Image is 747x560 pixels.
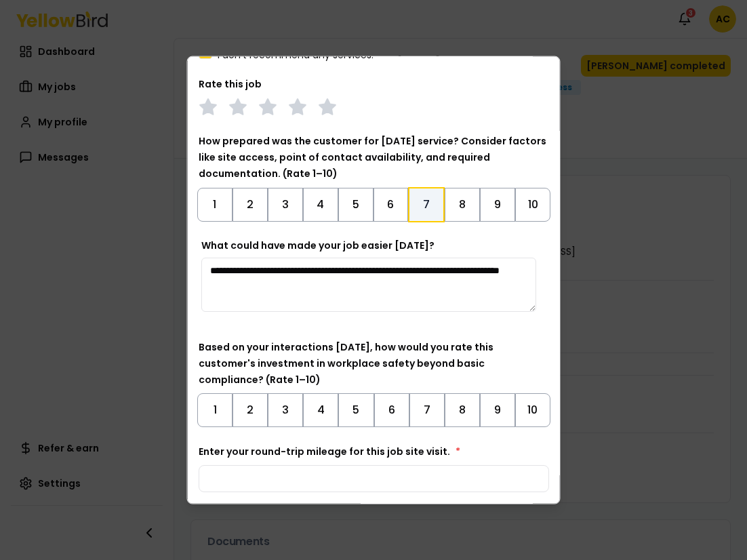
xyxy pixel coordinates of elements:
[373,393,409,427] button: Toggle 6
[267,188,302,222] button: Toggle 3
[409,393,444,427] button: Toggle 7
[408,187,445,222] button: Toggle 7
[445,188,480,222] button: Toggle 8
[480,188,515,222] button: Toggle 9
[302,188,338,222] button: Toggle 4
[268,393,303,427] button: Toggle 3
[303,393,338,427] button: Toggle 4
[514,393,550,427] button: Toggle 10
[197,188,232,222] button: Toggle 1
[199,77,262,91] label: Rate this job
[233,393,268,427] button: Toggle 2
[199,134,546,180] label: How prepared was the customer for [DATE] service? Consider factors like site access, point of con...
[515,188,550,222] button: Toggle 10
[199,340,493,386] label: Based on your interactions [DATE], how would you rate this customer's investment in workplace saf...
[199,445,460,458] label: Enter your round-trip mileage for this job site visit.
[201,239,435,252] label: What could have made your job easier [DATE]?
[338,393,373,427] button: Toggle 5
[444,393,479,427] button: Toggle 8
[232,188,267,222] button: Toggle 2
[218,50,373,60] label: I don't recommend any services.
[338,188,373,222] button: Toggle 5
[479,393,514,427] button: Toggle 9
[373,188,408,222] button: Toggle 6
[197,393,233,427] button: Toggle 1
